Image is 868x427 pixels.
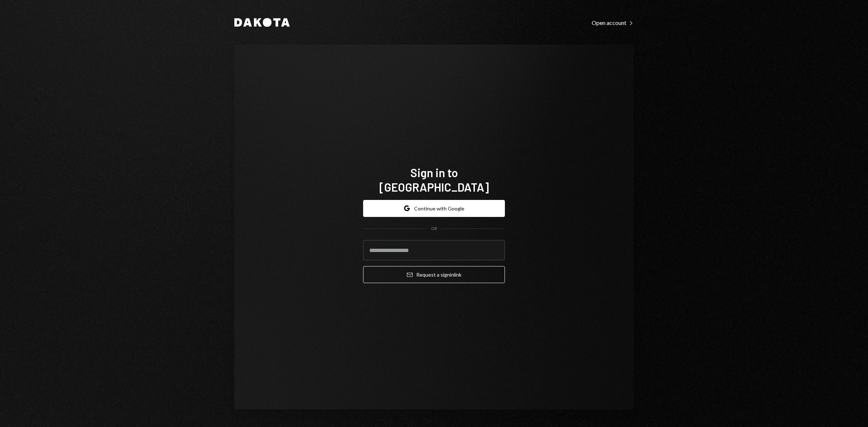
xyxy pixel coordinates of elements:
div: Open account [592,19,634,26]
button: Continue with Google [363,200,505,217]
button: Request a signinlink [363,266,505,283]
div: OR [431,226,437,232]
h1: Sign in to [GEOGRAPHIC_DATA] [363,165,505,194]
a: Open account [592,18,634,26]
